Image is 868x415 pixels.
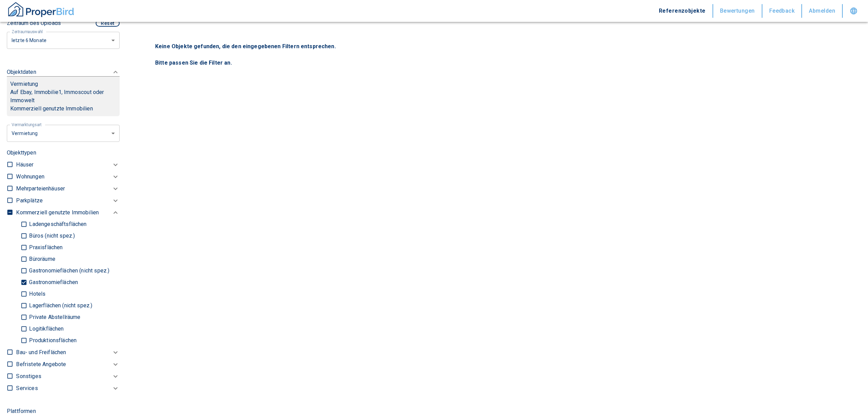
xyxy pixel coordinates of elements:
p: Lagerflächen (nicht spez.) [27,303,92,308]
p: Parkplätze [16,197,43,205]
p: Objekttypen [7,149,120,157]
p: Praxisflächen [27,245,63,250]
p: Gastronomieflächen [27,280,78,285]
p: Services [16,384,38,392]
div: letzte 6 Monate [7,124,120,142]
p: Wohnungen [16,173,44,181]
div: letzte 6 Monate [7,31,120,49]
button: Referenzobjekte [652,4,713,18]
p: Vermietung [10,80,38,88]
p: Büros (nicht spez.) [27,233,75,239]
p: Mehrparteienhäuser [16,185,65,193]
div: Kommerziell genutzte Immobilien [16,206,120,218]
p: Befristete Angebote [16,360,66,369]
button: Bewertungen [713,4,762,18]
p: Kommerziell genutzte Immobilien [16,209,99,217]
p: Sonstiges [16,372,41,380]
p: Häuser [16,161,33,169]
p: Zeitraum des Uploads [7,19,61,27]
p: Objektdaten [7,68,36,76]
button: Reset [96,20,120,27]
img: ProperBird Logo and Home Button [7,1,75,18]
button: Feedback [762,4,802,18]
p: Keine Objekte gefunden, die den eingegebenen Filtern entsprechen. Bitte passen Sie die Filter an. [155,42,839,67]
p: Logitikflächen [27,326,64,332]
div: ObjektdatenVermietungAuf Ebay, Immobilie1, Immoscout oder ImmoweltKommerziell genutzte Immobilien [7,61,120,123]
div: Parkplätze [16,195,120,206]
p: Produktionsflächen [27,338,77,343]
button: Abmelden [802,4,843,18]
p: Büroräume [27,256,55,262]
div: Häuser [16,159,120,171]
div: Befristete Angebote [16,358,120,370]
p: Hotels [27,291,45,297]
div: Wohnungen [16,171,120,183]
p: Gastronomieflächen (nicht spez.) [27,268,109,273]
button: ProperBird Logo and Home Button [7,1,75,21]
p: Bau- und Freiflächen [16,348,66,357]
p: Ladengeschäftsflächen [27,222,86,227]
div: Sonstiges [16,370,120,382]
p: Kommerziell genutzte Immobilien [10,105,116,113]
p: Auf Ebay, Immobilie1, Immoscout oder Immowelt [10,88,116,105]
p: Private Abstellräume [27,314,80,320]
div: Mehrparteienhäuser [16,183,120,195]
div: Services [16,382,120,394]
div: Bau- und Freiflächen [16,346,120,358]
